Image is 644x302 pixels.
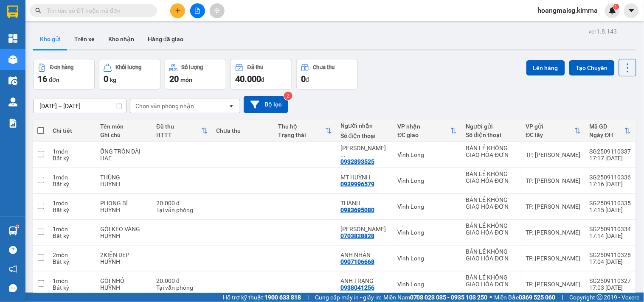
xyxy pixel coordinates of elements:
[100,226,148,232] div: GÓI KEO VÀNG
[135,102,194,110] div: Chọn văn phòng nhận
[261,76,264,83] span: đ
[526,60,565,75] button: Lên hàng
[67,29,101,49] button: Trên xe
[264,294,301,301] strong: 1900 633 818
[590,252,631,258] div: SG2509110328
[8,226,17,235] img: warehouse-icon
[340,277,389,284] div: ANH TRẠNG
[156,284,208,291] div: Tại văn phòng
[8,34,17,43] img: dashboard-icon
[624,3,639,18] button: caret-down
[80,53,111,62] span: Chưa thu
[100,131,148,138] div: Ghi chú
[340,200,389,207] div: THÀNH
[33,29,67,49] button: Kho gửi
[156,207,208,213] div: Tại văn phòng
[466,222,517,236] div: BÁN LẺ KHÔNG GIAO HÓA ĐƠN
[519,294,556,301] strong: 0369 525 060
[110,76,116,83] span: kg
[526,131,574,138] div: ĐC lấy
[7,7,75,28] div: TP. [PERSON_NAME]
[495,293,556,302] span: Miền Bắc
[180,76,192,83] span: món
[53,200,92,207] div: 1 món
[466,171,517,184] div: BÁN LẺ KHÔNG GIAO HÓA ĐƠN
[165,59,226,89] button: Số lượng20món
[9,265,17,273] span: notification
[398,131,451,138] div: ĐC giao
[466,145,517,158] div: BÁN LẺ KHÔNG GIAO HÓA ĐƠN
[398,255,458,262] div: Vĩnh Long
[210,3,225,18] button: aim
[340,122,389,129] div: Người nhận
[182,64,203,70] div: Số lượng
[590,207,631,213] div: 17:15 [DATE]
[156,123,201,130] div: Đã thu
[590,123,624,130] div: Mã GD
[284,92,292,100] sup: 2
[340,158,374,165] div: 0932893525
[526,255,581,262] div: TP. [PERSON_NAME]
[466,274,517,288] div: BÁN LẺ KHÔNG GIAO HÓA ĐƠN
[231,59,292,89] button: Đã thu40.000đ
[340,232,374,239] div: 0703828828
[340,252,389,258] div: ANH NHÂN
[278,123,325,130] div: Thu hộ
[597,294,603,300] span: copyright
[175,8,181,14] span: plus
[590,258,631,265] div: 17:04 [DATE]
[156,200,208,207] div: 20.000 đ
[100,181,148,187] div: HUỲNH
[7,6,18,18] img: logo-vxr
[100,174,148,181] div: THÙNG
[340,226,389,232] div: ANH CƯỜNG
[81,17,149,28] div: [PERSON_NAME]
[466,196,517,210] div: BÁN LẺ KHÔNG GIAO HÓA ĐƠN
[53,155,92,162] div: Bất kỳ
[590,155,631,162] div: 17:17 [DATE]
[169,74,179,84] span: 20
[100,148,148,155] div: ỐNG TRÒN DÀI
[590,232,631,239] div: 17:14 [DATE]
[522,120,585,142] th: Toggle SortBy
[100,232,148,239] div: HUỲNH
[526,281,581,288] div: TP. [PERSON_NAME]
[466,248,517,262] div: BÁN LẺ KHÔNG GIAO HÓA ĐƠN
[53,277,92,284] div: 1 món
[398,123,451,130] div: VP nhận
[296,59,358,89] button: Chưa thu0đ
[244,96,288,113] button: Bộ lọc
[50,64,73,70] div: Đơn hàng
[7,8,20,17] span: Gửi:
[53,226,92,232] div: 1 món
[315,293,381,302] span: Cung cấp máy in - giấy in:
[53,232,92,239] div: Bất kỳ
[490,296,492,299] span: ⚪️
[190,3,205,18] button: file-add
[398,281,458,288] div: Vĩnh Long
[9,246,17,254] span: question-circle
[9,284,17,292] span: message
[562,293,563,302] span: |
[615,4,618,10] span: 1
[100,200,148,207] div: PHONG BÌ
[340,181,374,187] div: 0939996579
[152,120,212,142] th: Toggle SortBy
[410,294,488,301] strong: 0708 023 035 - 0935 103 250
[274,120,336,142] th: Toggle SortBy
[398,229,458,236] div: Vĩnh Long
[526,151,581,158] div: TP. [PERSON_NAME]
[398,177,458,184] div: Vĩnh Long
[81,8,101,17] span: Nhận:
[340,145,389,158] div: QUANG KIẾN TƯỜNG
[340,151,346,158] span: ...
[100,277,148,284] div: GÓI NHỎ
[340,132,389,139] div: Số điện thoại
[340,284,374,291] div: 0938041256
[340,258,374,265] div: 0907106668
[628,7,636,14] span: caret-down
[585,120,636,142] th: Toggle SortBy
[589,27,617,36] div: ver 1.8.143
[217,127,270,134] div: Chưa thu
[8,55,17,64] img: warehouse-icon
